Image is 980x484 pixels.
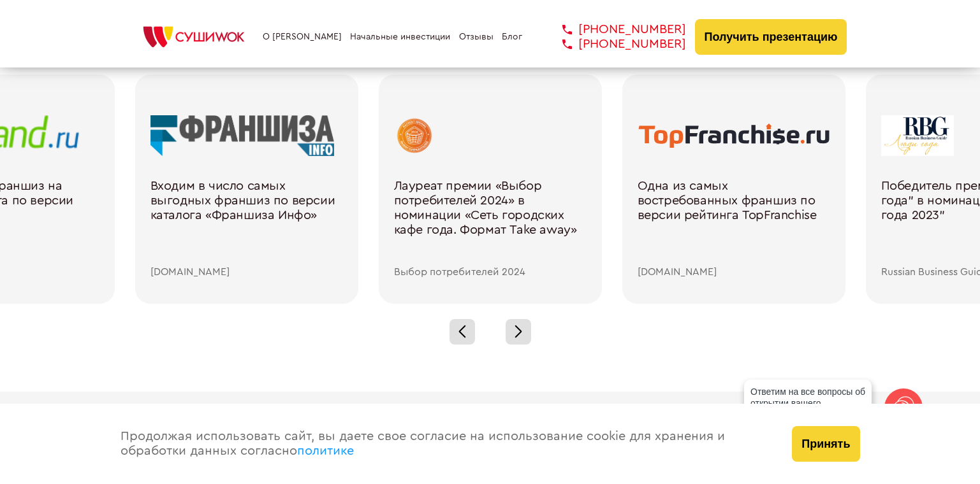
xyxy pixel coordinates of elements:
img: СУШИWOK [133,23,254,51]
a: О [PERSON_NAME] [263,32,342,42]
div: Одна из самых востребованных франшиз по версии рейтинга TopFranchise [638,179,830,267]
a: Блог [502,32,522,42]
a: политике [297,445,354,457]
div: Входим в число самых выгодных франшиз по версии каталога «Франшиза Инфо» [150,179,343,267]
div: Выбор потребителей 2024 [394,266,587,278]
a: Начальные инвестиции [350,32,450,42]
div: Ответим на все вопросы об открытии вашего [PERSON_NAME]! [744,380,872,427]
div: Лауреат премии «Выбор потребителей 2024» в номинации «Сеть городских кафе года. Формат Take away» [394,179,587,267]
button: Принять [792,426,859,462]
button: Получить презентацию [695,19,847,55]
a: [PHONE_NUMBER] [543,22,686,37]
a: Входим в число самых выгодных франшиз по версии каталога «Франшиза Инфо» [DOMAIN_NAME] [150,115,343,278]
a: [PHONE_NUMBER] [543,37,686,52]
div: [DOMAIN_NAME] [150,266,343,278]
div: [DOMAIN_NAME] [638,266,830,278]
div: Продолжая использовать сайт, вы даете свое согласие на использование cookie для хранения и обрабо... [108,404,780,484]
a: Отзывы [459,32,494,42]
